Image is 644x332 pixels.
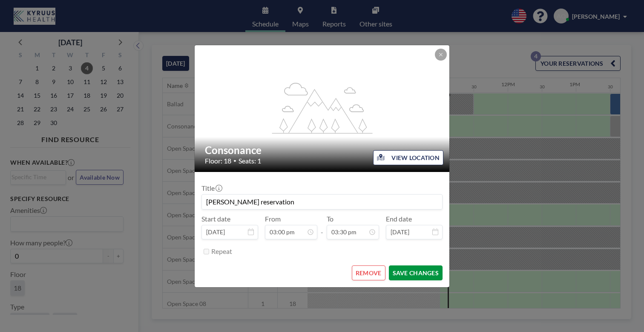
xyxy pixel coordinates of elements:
label: Start date [201,215,230,223]
input: (No title) [202,195,442,209]
span: Seats: 1 [239,157,261,165]
button: VIEW LOCATION [373,150,443,165]
label: Title [201,184,221,192]
label: End date [386,215,412,223]
span: • [233,157,236,164]
button: REMOVE [352,265,385,280]
label: Repeat [211,247,232,256]
h2: Consonance [205,144,440,157]
g: flex-grow: 1.2; [272,82,373,133]
span: - [321,218,323,236]
label: To [327,215,333,223]
button: SAVE CHANGES [389,265,443,280]
span: Floor: 18 [205,157,231,165]
label: From [265,215,281,223]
